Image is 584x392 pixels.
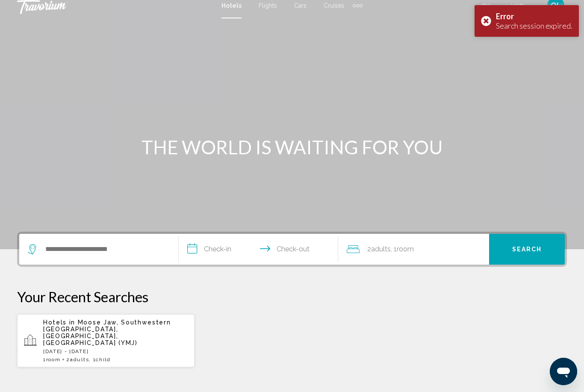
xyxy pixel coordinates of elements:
[17,288,567,305] p: Your Recent Searches
[397,245,414,253] span: Room
[550,358,577,385] iframe: Button to launch messaging window
[259,2,277,9] a: Flights
[43,319,171,346] span: Moose Jaw, Southwestern [GEOGRAPHIC_DATA], [GEOGRAPHIC_DATA], [GEOGRAPHIC_DATA] (YMJ)
[338,234,489,265] button: Travelers: 2 adults, 0 children
[482,3,490,10] span: en
[551,1,561,10] span: OL
[17,314,195,368] button: Hotels in Moose Jaw, Southwestern [GEOGRAPHIC_DATA], [GEOGRAPHIC_DATA], [GEOGRAPHIC_DATA] (YMJ)[D...
[367,243,391,255] span: 2
[132,136,452,158] h1: THE WORLD IS WAITING FOR YOU
[70,357,89,363] span: Adults
[89,357,110,363] span: , 1
[66,357,89,363] span: 2
[371,245,391,253] span: Adults
[391,243,414,255] span: , 1
[96,357,110,363] span: Child
[221,2,242,9] a: Hotels
[19,234,565,265] div: Search widget
[512,246,542,253] span: Search
[324,2,344,9] a: Cruises
[43,357,60,363] span: 1
[496,12,572,21] div: Error
[489,234,565,265] button: Search
[496,21,572,30] div: Search session expired.
[294,2,307,9] a: Cars
[46,357,61,363] span: Room
[179,234,338,265] button: Check in and out dates
[43,319,75,326] span: Hotels in
[43,348,188,354] p: [DATE] - [DATE]
[511,3,524,10] span: USD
